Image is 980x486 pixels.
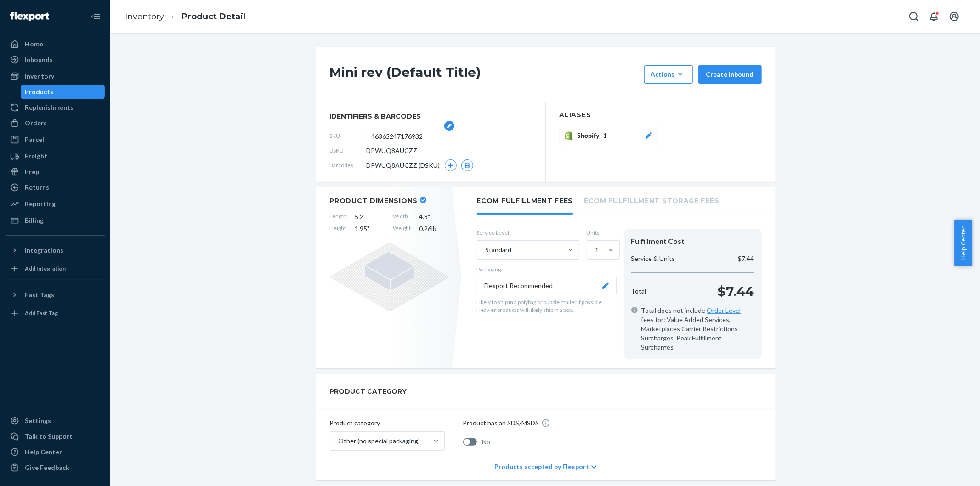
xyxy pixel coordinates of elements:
div: Settings [25,416,51,425]
span: 5.2 [355,212,385,221]
a: Prep [6,164,105,179]
span: SKU [330,132,367,140]
a: Inventory [6,69,105,84]
li: Ecom Fulfillment Fees [477,187,573,215]
a: Replenishments [6,100,105,115]
input: Other (no special packaging) [338,436,339,446]
input: 1 [595,245,595,254]
a: Reporting [6,197,105,211]
h2: Product Dimensions [330,197,418,205]
button: Open account menu [945,7,963,26]
img: Flexport logo [10,12,49,21]
div: Fulfillment Cost [631,236,754,247]
button: Fast Tags [6,288,105,302]
a: Product Detail [181,11,245,22]
div: Parcel [25,135,44,144]
button: Integrations [6,243,105,258]
span: " [364,213,366,220]
div: Add Fast Tag [25,309,58,317]
span: Barcodes [330,161,367,169]
h2: PRODUCT CATEGORY [330,383,407,400]
button: Help Center [954,220,972,266]
p: Product category [330,418,445,428]
span: " [368,225,370,232]
div: Orders [25,119,47,128]
a: Inbounds [6,52,105,67]
p: Total [631,287,646,296]
span: DPWUQ8AUCZZ [367,146,418,155]
div: Inventory [25,72,54,81]
div: Other (no special packaging) [339,436,420,446]
h1: Mini rev (Default Title) [330,65,640,84]
div: Freight [25,152,47,161]
div: Replenishments [25,103,74,112]
span: 1 [604,131,607,140]
a: Add Fast Tag [6,306,105,321]
div: Billing [25,216,44,225]
button: Open Search Box [905,7,923,26]
button: Open notifications [925,7,943,26]
input: Standard [485,245,486,254]
span: 0.26 lb [419,224,449,233]
button: Shopify1 [560,126,658,145]
a: Home [6,37,105,51]
div: Fast Tags [25,290,54,300]
div: 1 [595,245,599,254]
span: " [428,213,431,220]
div: Talk to Support [25,432,73,441]
a: Order Level [707,306,741,314]
div: Integrations [25,246,63,255]
span: Total does not include fees for: Value Added Services, Marketplaces Carrier Restrictions Surcharg... [641,306,754,352]
a: Products [21,85,105,99]
div: Standard [486,245,512,254]
p: $7.44 [718,282,754,300]
div: Products [25,87,54,96]
a: Billing [6,213,105,228]
h2: Aliases [560,112,762,119]
span: Length [330,212,347,221]
div: Home [25,40,43,49]
span: Weight [393,224,411,233]
div: Reporting [25,199,56,209]
p: Product has an SDS/MSDS [463,418,539,428]
span: identifiers & barcodes [330,112,532,121]
a: Orders [6,116,105,130]
span: No [482,437,491,446]
p: Packaging [477,266,617,273]
p: Service & Units [631,254,675,263]
div: Give Feedback [25,463,69,472]
span: Height [330,224,347,233]
a: Add Integration [6,261,105,276]
button: Give Feedback [6,460,105,475]
a: Returns [6,180,105,195]
a: Talk to Support [6,429,105,444]
a: Parcel [6,132,105,147]
p: Likely to ship in a polybag or bubble mailer if possible. Heavier products will likely ship in a ... [477,298,617,314]
button: Close Navigation [86,7,105,26]
ol: breadcrumbs [118,3,253,30]
span: Shopify [578,131,604,140]
div: Add Integration [25,265,66,272]
div: Inbounds [25,55,53,64]
p: $7.44 [738,254,754,263]
button: Flexport Recommended [477,277,617,294]
label: Units [587,229,617,237]
button: Create inbound [698,65,762,84]
li: Ecom Fulfillment Storage Fees [584,187,719,213]
div: Prep [25,167,39,176]
span: Width [393,212,411,221]
a: Help Center [6,445,105,459]
div: Actions [651,70,686,79]
span: DPWUQ8AUCZZ (DSKU) [367,161,440,170]
div: Returns [25,183,49,192]
span: 4.8 [419,212,449,221]
div: Products accepted by Flexport [494,453,597,480]
a: Inventory [125,11,164,22]
span: 1.95 [355,224,385,233]
div: Help Center [25,447,62,457]
span: DSKU [330,147,367,154]
a: Settings [6,413,105,428]
a: Freight [6,149,105,164]
button: Actions [644,65,693,84]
